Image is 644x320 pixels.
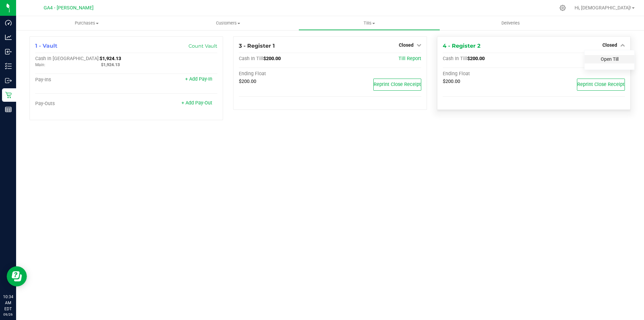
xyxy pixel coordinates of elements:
div: Pay-Ins [35,77,126,83]
span: $200.00 [443,79,460,84]
inline-svg: Reports [5,106,12,113]
inline-svg: Inbound [5,48,12,55]
a: Purchases [16,16,157,30]
inline-svg: Analytics [5,34,12,41]
p: 09/26 [3,312,13,317]
span: Deliveries [492,20,529,26]
span: Cash In Till [443,56,467,61]
span: Tills [299,20,439,26]
a: Till Report [398,56,421,61]
span: Reprint Close Receipt [577,82,625,87]
inline-svg: Inventory [5,63,12,70]
span: Purchases [16,20,157,26]
span: 4 - Register 2 [443,43,480,49]
span: Cash In [GEOGRAPHIC_DATA]: [35,56,100,61]
span: Main: [35,62,45,67]
span: 1 - Vault [35,43,57,49]
span: Hi, [DEMOGRAPHIC_DATA]! [575,5,631,10]
a: Count Vault [189,43,217,49]
div: Pay-Outs [35,101,126,107]
button: Reprint Close Receipt [577,79,625,91]
span: Closed [602,42,617,48]
a: Open Till [601,56,619,62]
a: Deliveries [440,16,581,30]
span: $1,924.13 [101,62,120,67]
a: + Add Pay-Out [181,100,212,106]
span: Closed [399,42,414,48]
span: $200.00 [239,79,256,84]
inline-svg: Outbound [5,77,12,84]
span: GA4 - [PERSON_NAME] [44,5,94,11]
div: Ending Float [443,71,534,77]
p: 10:34 AM EDT [3,294,13,312]
span: 3 - Register 1 [239,43,275,49]
span: $200.00 [263,56,281,61]
span: $1,924.13 [100,56,121,61]
a: Tills [299,16,440,30]
div: Ending Float [239,71,330,77]
a: + Add Pay-In [185,76,212,82]
iframe: Resource center [7,266,27,286]
inline-svg: Dashboard [5,19,12,26]
span: Cash In Till [239,56,263,61]
span: Customers [158,20,298,26]
span: Reprint Close Receipt [374,82,421,87]
a: Customers [157,16,299,30]
button: Reprint Close Receipt [373,79,421,91]
inline-svg: Retail [5,92,12,98]
div: Manage settings [558,5,567,11]
span: $200.00 [467,56,485,61]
